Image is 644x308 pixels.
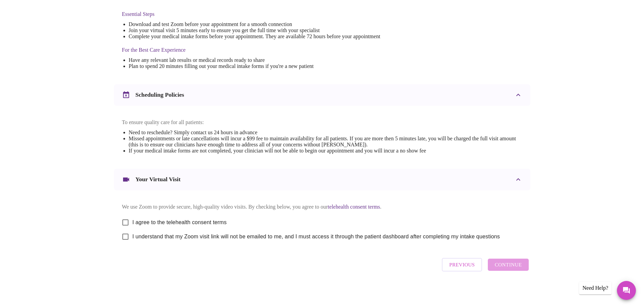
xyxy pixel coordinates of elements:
button: Previous [442,258,482,271]
li: Download and test Zoom before your appointment for a smooth connection [129,21,380,27]
li: If your medical intake forms are not completed, your clinician will not be able to begin our appo... [129,148,522,154]
div: Your Virtual Visit [114,169,530,190]
span: I understand that my Zoom visit link will not be emailed to me, and I must access it through the ... [133,233,500,241]
span: Previous [449,260,475,269]
li: Complete your medical intake forms before your appointment. They are available 72 hours before yo... [129,33,380,40]
button: Messages [617,281,636,300]
li: Have any relevant lab results or medical records ready to share [129,57,380,63]
h4: Essential Steps [122,11,380,17]
a: telehealth consent terms [328,204,380,210]
li: Plan to spend 20 minutes filling out your medical intake forms if you're a new patient [129,63,380,69]
h4: For the Best Care Experience [122,47,380,53]
span: I agree to the telehealth consent terms [133,218,227,227]
li: Missed appointments or late cancellations will incur a $99 fee to maintain availability for all p... [129,136,522,148]
h3: Your Virtual Visit [136,176,181,183]
li: Need to reschedule? Simply contact us 24 hours in advance [129,129,522,136]
div: Scheduling Policies [114,84,530,106]
p: We use Zoom to provide secure, high-quality video visits. By checking below, you agree to our . [122,204,522,210]
div: Need Help? [579,282,612,294]
p: To ensure quality care for all patients: [122,119,522,125]
li: Join your virtual visit 5 minutes early to ensure you get the full time with your specialist [129,27,380,33]
h3: Scheduling Policies [136,91,184,98]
